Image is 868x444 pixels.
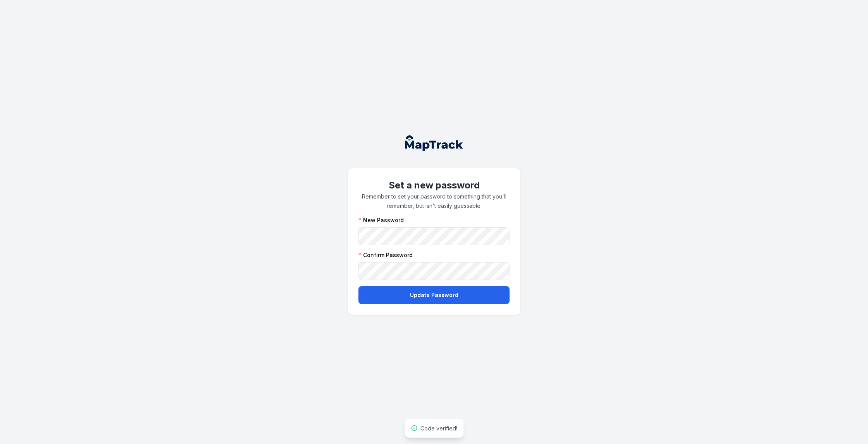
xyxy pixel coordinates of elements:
span: Code verified! [420,425,457,432]
nav: Global [393,135,475,151]
button: Update Password [358,286,510,304]
input: :r1:-form-item-label [358,227,510,245]
label: New Password [358,216,404,224]
h1: Set a new password [358,179,510,192]
label: Confirm Password [358,251,413,259]
input: :r2:-form-item-label [358,262,510,280]
span: Remember to set your password to something that you'll remember, but isn't easily guessable. [362,193,506,209]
